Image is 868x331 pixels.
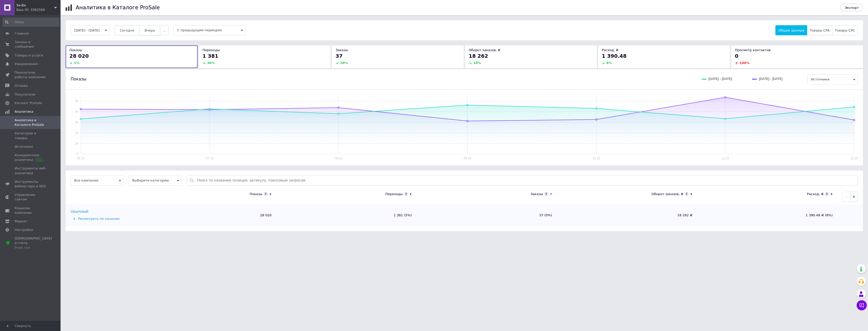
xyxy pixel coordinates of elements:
[15,246,52,250] div: Prom топ
[557,204,697,226] td: 18 262 ₴
[652,192,683,196] div: Оборот заказов, ₴
[174,25,246,35] span: С предыдущим периодом
[129,175,182,186] span: Выберите категорию
[810,28,830,32] span: Товары CPA
[15,118,47,127] span: Аналитика в Каталоге ProSale
[697,204,838,226] td: 1 390.48 ₴ (8%)
[417,204,557,226] td: 37 (0%)
[473,61,481,65] span: 18 %
[206,157,213,160] text: 07.10
[163,28,166,32] span: ...
[145,28,155,32] span: Вчера
[71,209,89,214] div: ОБЫЧНЫЙ
[15,236,52,250] span: [DEMOGRAPHIC_DATA] и счета
[277,204,417,226] td: 1 381 (5%)
[775,25,807,35] button: Общие данные
[203,53,219,59] span: 1 381
[71,76,86,82] span: Показы
[15,101,42,105] span: Каталог ProSale
[69,53,89,59] span: 28 020
[15,62,38,66] span: Уведомления
[592,157,600,160] text: 10.10
[807,25,832,35] button: Товары CPA
[69,48,82,52] span: Показы
[16,3,54,8] span: Sa-Ba
[160,25,169,35] button: ...
[15,40,47,49] span: Заказы и сообщения
[75,142,78,145] text: 1k
[15,228,33,232] span: Настройки
[74,61,79,65] span: 1 %
[197,176,855,185] input: Поиск по названию позиции, артикулу, поисковым запросам
[3,18,60,27] input: Поиск
[735,48,771,52] span: Просмотр контактов
[15,83,28,88] span: Отзывы
[841,4,863,11] button: Экспорт
[203,48,220,52] span: Переходы
[75,110,78,113] text: 4k
[76,5,160,11] h1: Аналитика в Каталоге ProSale
[845,6,859,10] span: Экспорт
[832,25,858,35] button: Товары CPC
[75,121,78,124] text: 3k
[16,8,61,12] div: Ваш ID: 3361566
[115,25,140,35] button: Сегодня
[71,25,110,35] button: [DATE] - [DATE]
[740,61,750,65] span: 100 %
[15,31,29,36] span: Главная
[336,53,343,59] span: 37
[857,300,867,310] button: Чат с покупателем
[15,131,47,140] span: Категории и товары
[136,204,277,226] td: 28 020
[469,48,501,52] span: Оборот заказов, ₴
[250,192,262,196] div: Показы
[77,157,85,160] text: 06.10
[75,99,78,103] text: 5k
[76,152,78,156] text: 0
[606,61,612,65] span: 8 %
[15,153,47,162] span: Конкурентная аналитика
[531,192,543,196] div: Заказы
[15,109,33,114] span: Аналитика
[340,61,348,65] span: 28 %
[75,131,78,135] text: 2k
[385,192,403,196] div: Переходы
[469,53,488,59] span: 18 262
[120,28,134,32] span: Сегодня
[721,157,729,160] text: 11.10
[15,53,43,58] span: Товары и услуги
[602,48,618,52] span: Расход, ₴
[15,193,47,202] span: Управление сайтом
[850,157,858,160] text: 12.10
[71,175,124,186] span: Все кампании
[15,219,28,224] span: Маркет
[15,92,35,97] span: Покупатели
[71,217,135,221] div: Посмотреть по каналам
[835,28,855,32] span: Товары CPC
[207,61,215,65] span: 30 %
[15,144,33,149] span: Источники
[464,157,471,160] text: 09.10
[807,74,858,84] span: Источники
[15,70,47,79] span: Показатели работы компании
[15,179,47,189] span: Инструменты вебмастера и SEO
[336,48,348,52] span: Заказы
[335,157,342,160] text: 08.10
[778,28,804,32] span: Общие данные
[807,192,824,196] div: Расход, ₴
[602,53,627,59] span: 1 390.48
[735,53,739,59] span: 0
[139,25,160,35] button: Вчера
[15,206,47,215] span: Кошелек компании
[15,166,47,175] span: Инструменты веб-аналитики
